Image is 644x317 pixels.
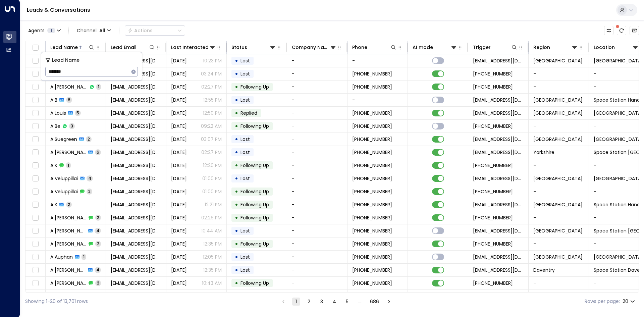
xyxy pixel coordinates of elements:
span: A Be [50,123,60,129]
span: +447932945370 [473,188,513,195]
div: • [235,264,238,276]
button: Go to next page [385,298,393,306]
div: • [235,238,238,250]
span: Birmingham [533,201,583,208]
span: Jul 29, 2025 [171,267,187,273]
span: aphumphreys@hotmail.co.uk [111,280,161,286]
div: • [235,290,238,302]
td: - [529,290,589,303]
span: +447815124587 [352,280,392,286]
span: veneer62twirler@icloud.com [111,123,161,129]
span: A K [50,201,57,208]
span: leads@space-station.co.uk [473,149,524,156]
span: 2 [95,241,101,247]
span: +447742181679 [473,84,513,90]
span: Following Up [240,241,269,247]
div: • [235,134,238,145]
span: +447766945976 [473,241,513,247]
td: - [529,211,589,224]
span: A Suegreen [50,136,77,143]
span: Lost [240,70,250,77]
span: +447452854255 [352,201,392,208]
span: A B [50,97,57,103]
p: 12:05 PM [203,254,222,260]
span: 4 [95,228,101,233]
span: Samaina2004@hotmail.com [111,97,161,103]
td: - [287,224,347,237]
span: Birmingham [533,57,583,64]
td: - [287,94,347,106]
div: Last Interacted [171,43,216,51]
span: Following Up [240,84,269,90]
span: Jul 16, 2025 [171,123,187,129]
p: 01:00 PM [202,175,222,182]
span: leads@space-station.co.uk [473,227,524,234]
span: +447766945976 [352,267,392,273]
div: AI mode [413,43,433,51]
span: Following Up [240,280,269,286]
span: leads@space-station.co.uk [473,267,524,273]
span: Lost [240,57,250,64]
p: 03:24 PM [201,70,222,77]
span: leads@space-station.co.uk [473,110,524,116]
span: Sep 24, 2025 [171,201,187,208]
span: A Veluppillai [50,175,78,182]
span: Sep 17, 2025 [171,175,187,182]
td: - [529,120,589,133]
td: - [347,94,408,106]
span: amauphan@gmail.com [111,254,161,260]
td: - [287,185,347,198]
p: 02:27 PM [201,149,222,156]
button: Go to page 3 [318,298,326,306]
span: Toggle select row [31,96,40,104]
span: Jul 27, 2025 [171,227,187,234]
div: AI mode [413,43,457,51]
button: Go to page 686 [369,298,380,306]
span: Yorkshire [533,149,554,156]
span: +447815124587 [473,280,513,286]
span: Following Up [240,162,269,169]
span: Toggle select row [31,279,40,287]
span: 2 [66,202,72,207]
div: • [235,81,238,93]
div: Lead Name [50,43,95,51]
span: terrepin4@gmail.com [111,241,161,247]
span: ariadne1348@gmail.com [111,84,161,90]
span: leads@space-station.co.uk [473,254,524,260]
span: A Humphreys [50,227,86,234]
span: Lost [240,97,250,103]
span: A Webster [50,214,87,221]
span: Toggle select row [31,109,40,117]
span: leads@space-station.co.uk [473,57,524,64]
span: +447903315290 [473,70,513,77]
td: - [287,237,347,250]
button: Go to page 5 [343,298,351,306]
td: - [347,54,408,67]
span: Toggle select row [31,266,40,274]
span: A K [50,162,57,169]
span: There are new threads available. Refresh the grid to view the latest updates. [617,26,626,35]
button: Customize [604,26,613,35]
span: terrepin4@gmail.com [111,267,161,273]
div: Lead Email [111,43,137,51]
span: +447989445861 [352,254,392,260]
span: A Webster [50,84,88,90]
div: • [235,225,238,236]
td: - [287,290,347,303]
div: Showing 1-20 of 13,701 rows [25,298,88,305]
button: Channel:All [74,26,114,35]
span: Toggle select row [31,188,40,196]
div: Company Name [292,43,330,51]
span: Jun 18, 2025 [171,110,187,116]
span: louis467@hotmail.com [111,110,161,116]
td: - [287,198,347,211]
span: Toggle select row [31,135,40,144]
td: - [529,237,589,250]
span: Jul 26, 2025 [171,241,187,247]
div: • [235,186,238,197]
span: Toggle select row [31,148,40,157]
span: Following Up [240,123,269,129]
span: Oxfordshire [533,227,583,234]
span: 1 [47,28,55,33]
span: +447817442629 [352,123,392,129]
